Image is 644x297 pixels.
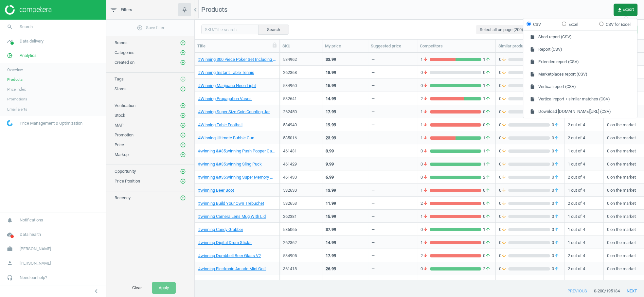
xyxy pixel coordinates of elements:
[283,214,319,219] div: 262381
[501,70,507,76] i: arrow_downward
[106,21,194,34] button: add_circle_outlineSave filter
[554,174,559,180] i: arrow_upward
[501,227,507,233] i: arrow_downward
[198,148,276,154] a: #winning &#35;winning Push Popper Game
[499,70,508,76] span: 0
[423,227,428,233] i: arrow_downward
[180,152,186,158] i: add_circle_outline
[481,70,492,76] span: 0
[180,132,186,138] button: add_circle_outline
[92,287,100,295] i: chevron_left
[115,179,140,183] span: Price Position
[550,148,561,154] span: 0
[180,40,186,46] button: add_circle_outline
[501,83,507,89] i: arrow_downward
[554,227,559,233] i: arrow_upward
[523,93,637,105] button: Vertical report + similar matches (CSV)
[568,171,600,183] div: 2 out of 4
[20,246,51,252] span: [PERSON_NAME]
[499,148,508,154] span: 0
[530,60,535,65] i: insert_drive_file
[180,195,186,201] i: add_circle_outline
[283,135,319,141] div: 535016
[423,187,428,193] i: arrow_downward
[501,148,507,154] i: arrow_downward
[283,240,319,246] div: 262362
[326,109,336,115] div: 17.99
[180,151,186,158] button: add_circle_outline
[121,7,132,13] span: Filters
[568,132,600,143] div: 2 out of 4
[198,57,276,62] a: #Winning 300 Piece Poker Set Including Chips
[501,122,507,128] i: arrow_downward
[420,161,430,167] span: 0
[283,83,319,89] div: 534960
[283,201,319,206] div: 532653
[550,214,561,219] span: 0
[258,25,289,34] button: Search
[485,187,491,193] i: arrow_upward
[485,148,491,154] i: arrow_upward
[420,70,430,76] span: 0
[423,201,428,206] i: arrow_downward
[550,240,561,246] span: 0
[326,96,336,102] div: 14.99
[554,201,559,206] i: arrow_upward
[562,22,578,27] label: Excel
[481,174,492,180] span: 2
[481,201,492,206] span: 0
[283,70,319,76] div: 262368
[485,57,491,62] i: arrow_upward
[371,187,375,196] div: —
[499,135,508,141] span: 0
[326,70,336,76] div: 18.99
[423,174,428,180] i: arrow_downward
[568,119,600,130] div: 2 out of 4
[530,96,535,102] i: insert_drive_file
[420,148,430,154] span: 0
[115,40,128,45] span: Brands
[198,174,276,180] a: #winning &#35;winning Super Memory Match Game
[198,83,256,89] a: #Winning Marijuana Neon Light
[371,161,375,169] div: —
[180,142,186,148] button: add_circle_outline
[423,240,428,246] i: arrow_downward
[283,227,319,233] div: 535065
[420,96,430,102] span: 2
[4,257,16,270] i: person
[554,187,559,193] i: arrow_upward
[420,214,430,219] span: 1
[180,102,186,109] button: add_circle_outline
[423,109,428,115] i: arrow_downward
[115,50,134,55] span: Categories
[501,201,507,206] i: arrow_downward
[198,135,254,141] a: #Winning Ultimate Bubble Gun
[550,174,561,180] span: 0
[326,57,336,62] div: 33.99
[523,44,637,56] button: Report (CSV)
[7,87,26,92] span: Price index
[115,142,124,147] span: Price
[20,260,51,266] span: [PERSON_NAME]
[554,122,559,128] i: arrow_upward
[115,60,134,65] span: Created on
[198,214,266,219] a: #winning Camera Lens Mug With Lid
[499,201,508,206] span: 0
[283,148,319,154] div: 461431
[115,132,134,137] span: Promotion
[420,201,430,206] span: 2
[137,25,164,31] span: Save filter
[485,227,491,233] i: arrow_upward
[326,83,336,89] div: 15.99
[371,96,375,104] div: —
[326,214,336,219] div: 15.99
[180,178,186,184] button: add_circle_outline
[115,103,135,108] span: Verification
[180,86,186,92] button: add_circle_outline
[326,174,334,180] div: 6.99
[480,27,523,33] span: Select all on page (200)
[5,5,51,15] img: ajHJNr6hYgQAAAAASUVORK5CYII=
[485,70,491,76] i: arrow_upward
[20,38,44,44] span: Data delivery
[485,174,491,180] i: arrow_upward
